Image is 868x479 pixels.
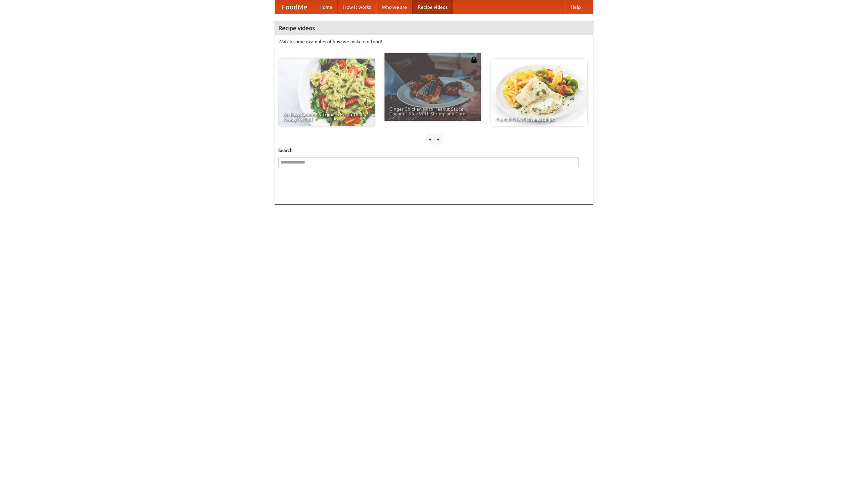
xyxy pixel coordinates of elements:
[435,135,441,144] div: »
[565,0,586,14] a: Help
[491,59,587,126] a: French Fries Fish and Chips
[278,38,590,45] p: Watch some examples of how we make our food!
[314,0,338,14] a: Home
[471,57,477,63] img: 483408.png
[412,0,453,14] a: Recipe videos
[376,0,412,14] a: Who we are
[427,135,433,144] div: «
[496,117,583,122] span: French Fries Fish and Chips
[275,0,314,14] a: FoodMe
[278,147,590,154] h5: Search
[278,59,375,126] a: An Easy, Summery Tomato Pasta That's Ready for Fall
[338,0,376,14] a: How it works
[275,21,593,35] h4: Recipe videos
[283,112,370,122] span: An Easy, Summery Tomato Pasta That's Ready for Fall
